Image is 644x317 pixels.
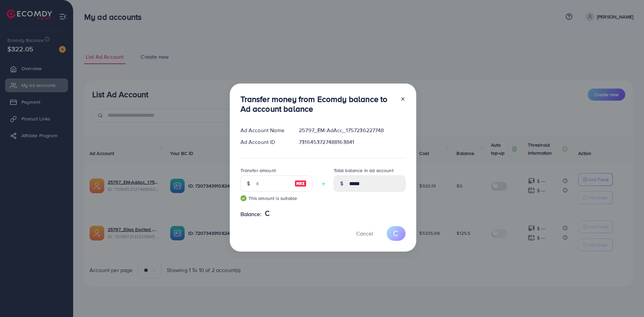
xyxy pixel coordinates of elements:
[293,126,411,134] div: 25797_EM-AdAcc_1757236227748
[240,195,312,202] small: This amount is suitable
[615,287,639,312] iframe: Chat
[348,226,381,241] button: Cancel
[235,126,294,134] div: Ad Account Name
[235,138,294,146] div: Ad Account ID
[240,195,247,201] img: guide
[356,230,373,237] span: Cancel
[240,94,395,114] h3: Transfer money from Ecomdy balance to Ad account balance
[334,167,393,174] label: Total balance in ad account
[240,167,276,174] label: Transfer amount
[293,138,411,146] div: 7316453727488163841
[294,179,307,188] img: image
[240,210,262,218] span: Balance:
